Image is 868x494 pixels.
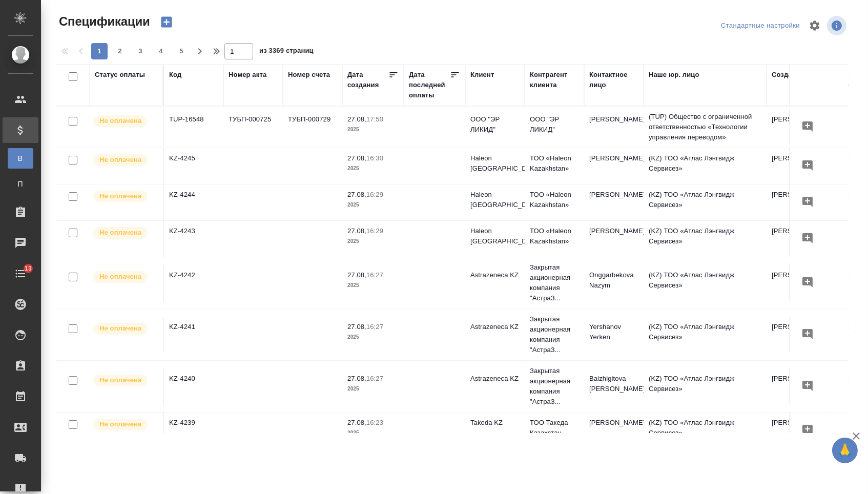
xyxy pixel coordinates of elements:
span: из 3369 страниц [259,45,314,59]
p: 16:23 [366,419,383,426]
p: Не оплачена [99,116,141,126]
span: 2 [112,46,128,56]
td: Yershanov Yerken [584,317,644,353]
button: 3 [132,43,149,59]
p: 27.08, [347,323,366,331]
p: 27.08, [347,227,366,235]
p: Не оплачена [99,191,141,201]
button: 2 [112,43,128,59]
td: [PERSON_NAME] [767,148,826,184]
td: [PERSON_NAME] [584,221,644,257]
p: 2025 [347,280,399,291]
p: Astrazeneca KZ [470,270,520,280]
p: 27.08, [347,419,366,426]
p: Не оплачена [99,272,141,282]
td: [PERSON_NAME] [767,368,826,404]
p: ТОО Такеда Казахстан [530,418,579,438]
span: В [13,153,28,163]
p: ООО "ЭР ЛИКИД" [530,114,579,135]
a: В [8,148,33,169]
td: [PERSON_NAME] [584,184,644,220]
p: 2025 [347,163,399,174]
span: 5 [173,46,190,56]
span: 🙏 [836,440,854,461]
span: Спецификации [56,13,150,30]
td: Onggarbekova Nazym [584,265,644,301]
p: 27.08, [347,154,366,162]
p: Не оплачена [99,419,141,429]
td: (KZ) ТОО «Атлас Лэнгвидж Сервисез» [644,265,767,301]
p: ТОО «Haleon Kazakhstan» [530,190,579,210]
td: [PERSON_NAME] [584,109,644,145]
td: [PERSON_NAME] [584,413,644,448]
td: (KZ) ТОО «Атлас Лэнгвидж Сервисез» [644,221,767,257]
p: Не оплачена [99,323,141,334]
div: Наше юр. лицо [649,70,699,80]
td: ТУБП-000725 [223,109,283,145]
button: 🙏 [832,438,858,463]
td: [PERSON_NAME] [584,148,644,184]
p: 27.08, [347,271,366,279]
button: 4 [153,43,169,59]
td: (TUP) Общество с ограниченной ответственностью «Технологии управления переводом» [644,107,767,148]
p: ТОО «Haleon Kazakhstan» [530,153,579,174]
td: KZ-4243 [164,221,223,257]
div: Статус оплаты [95,70,145,80]
a: П [8,174,33,194]
div: split button [718,18,802,34]
td: KZ-4242 [164,265,223,301]
p: Не оплачена [99,375,141,385]
div: Клиент [470,70,494,80]
p: Haleon [GEOGRAPHIC_DATA] [470,226,520,246]
p: 2025 [347,200,399,210]
span: Настроить таблицу [802,13,827,38]
td: ТУБП-000729 [283,109,342,145]
td: [PERSON_NAME] [767,413,826,448]
td: (KZ) ТОО «Атлас Лэнгвидж Сервисез» [644,148,767,184]
p: Не оплачена [99,155,141,165]
p: 27.08, [347,115,366,123]
p: 16:30 [366,154,383,162]
p: Закрытая акционерная компания "АстраЗ... [530,262,579,303]
td: [PERSON_NAME] [767,317,826,353]
p: ТОО «Haleon Kazakhstan» [530,226,579,246]
td: (KZ) ТОО «Атлас Лэнгвидж Сервисез» [644,317,767,353]
p: Haleon [GEOGRAPHIC_DATA] [470,153,520,174]
p: 2025 [347,236,399,246]
p: 2025 [347,384,399,394]
td: KZ-4244 [164,184,223,220]
td: KZ-4239 [164,413,223,448]
div: Номер акта [229,70,266,80]
span: П [13,179,28,189]
p: ООО "ЭР ЛИКИД" [470,114,520,135]
p: Закрытая акционерная компания "АстраЗ... [530,314,579,355]
div: Дата создания [347,70,388,90]
p: Haleon [GEOGRAPHIC_DATA] [470,190,520,210]
div: Создал [772,70,796,80]
td: (KZ) ТОО «Атлас Лэнгвидж Сервисез» [644,368,767,404]
p: Astrazeneca KZ [470,374,520,384]
span: 13 [18,263,38,274]
span: 3 [132,46,149,56]
td: KZ-4240 [164,368,223,404]
td: KZ-4241 [164,317,223,353]
div: Дата последней оплаты [409,70,450,100]
button: Создать [154,13,179,31]
p: 16:27 [366,271,383,279]
td: Baizhigitova [PERSON_NAME] [584,368,644,404]
p: Закрытая акционерная компания "АстраЗ... [530,366,579,407]
td: [PERSON_NAME] [767,109,826,145]
td: (KZ) ТОО «Атлас Лэнгвидж Сервисез» [644,184,767,220]
span: 4 [153,46,169,56]
td: KZ-4245 [164,148,223,184]
p: 16:29 [366,227,383,235]
p: 2025 [347,332,399,342]
p: Astrazeneca KZ [470,322,520,332]
td: (KZ) ТОО «Атлас Лэнгвидж Сервисез» [644,413,767,448]
p: 17:50 [366,115,383,123]
p: 2025 [347,125,399,135]
p: 27.08, [347,375,366,382]
p: 16:27 [366,323,383,331]
a: 13 [3,261,38,286]
p: Takeda KZ [470,418,520,428]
